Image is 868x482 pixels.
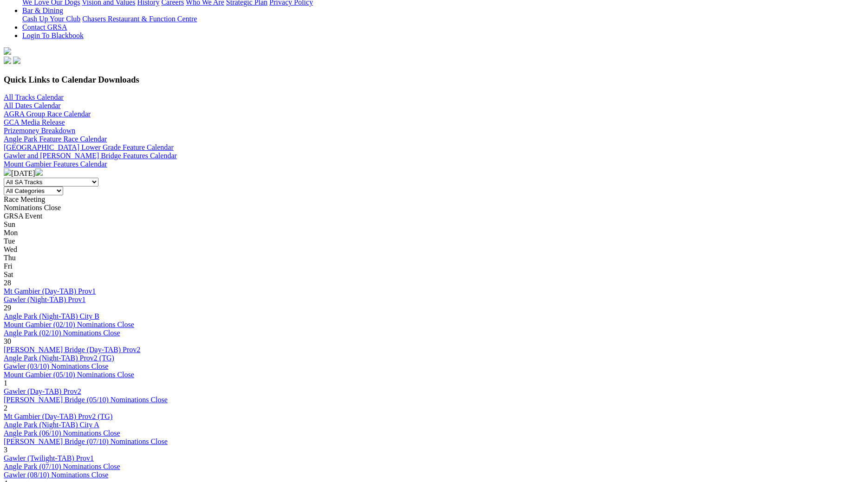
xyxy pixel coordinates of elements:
a: Angle Park (Night-TAB) Prov2 (TG) [4,354,114,362]
a: Gawler (Night-TAB) Prov1 [4,296,85,303]
a: Angle Park (Night-TAB) City B [4,312,99,320]
a: [PERSON_NAME] Bridge (05/10) Nominations Close [4,396,168,404]
div: Wed [4,245,864,254]
img: logo-grsa-white.png [4,47,11,55]
a: Mt Gambier (Day-TAB) Prov1 [4,287,96,295]
a: [GEOGRAPHIC_DATA] Lower Grade Feature Calendar [4,143,174,151]
div: Tue [4,237,864,245]
a: Angle Park Feature Race Calendar [4,135,107,143]
a: Gawler (03/10) Nominations Close [4,362,108,370]
a: Mount Gambier Features Calendar [4,160,107,168]
span: 28 [4,279,11,287]
a: Prizemoney Breakdown [4,127,75,135]
a: [PERSON_NAME] Bridge (07/10) Nominations Close [4,437,168,445]
a: Gawler and [PERSON_NAME] Bridge Features Calendar [4,152,177,160]
span: 30 [4,337,11,345]
a: Mount Gambier (05/10) Nominations Close [4,371,134,379]
a: Mt Gambier (Day-TAB) Prov2 (TG) [4,412,112,420]
a: Gawler (08/10) Nominations Close [4,471,108,479]
a: Gawler (Twilight-TAB) Prov1 [4,454,94,462]
div: Bar & Dining [22,15,864,23]
a: All Dates Calendar [4,102,61,109]
a: [PERSON_NAME] Bridge (Day-TAB) Prov2 [4,346,140,353]
div: Nominations Close [4,204,864,212]
span: 29 [4,304,11,312]
div: Sun [4,220,864,229]
a: Bar & Dining [22,6,63,14]
a: Gawler (Day-TAB) Prov2 [4,387,81,395]
img: facebook.svg [4,57,11,64]
a: All Tracks Calendar [4,93,64,101]
a: Angle Park (07/10) Nominations Close [4,463,120,470]
div: GRSA Event [4,212,864,220]
a: Angle Park (Night-TAB) City A [4,421,99,429]
a: AGRA Group Race Calendar [4,110,91,118]
a: Mount Gambier (02/10) Nominations Close [4,321,134,328]
span: 3 [4,446,7,454]
div: Race Meeting [4,195,864,204]
div: Mon [4,229,864,237]
img: twitter.svg [13,57,20,64]
span: 1 [4,379,7,387]
div: [DATE] [4,168,864,178]
h3: Quick Links to Calendar Downloads [4,75,864,85]
a: Angle Park (06/10) Nominations Close [4,429,120,437]
a: GCA Media Release [4,118,65,126]
img: chevron-left-pager-white.svg [4,168,11,176]
a: Cash Up Your Club [22,15,80,23]
img: chevron-right-pager-white.svg [35,168,43,176]
a: Contact GRSA [22,23,67,31]
div: Thu [4,254,864,262]
a: Login To Blackbook [22,32,84,39]
a: Angle Park (02/10) Nominations Close [4,329,120,337]
div: Fri [4,262,864,270]
a: Chasers Restaurant & Function Centre [82,15,197,23]
span: 2 [4,404,7,412]
div: Sat [4,270,864,279]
